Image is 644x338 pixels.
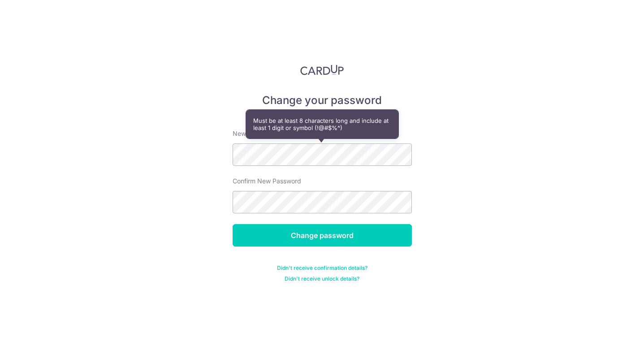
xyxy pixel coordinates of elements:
[246,110,398,139] div: Must be at least 8 characters long and include at least 1 digit or symbol (!@#$%^)
[233,177,301,186] label: Confirm New Password
[233,224,412,247] input: Change password
[277,264,367,272] a: Didn't receive confirmation details?
[233,93,412,108] h5: Change your password
[300,65,344,75] img: CardUp Logo
[233,129,277,138] label: New password
[285,275,359,282] a: Didn't receive unlock details?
